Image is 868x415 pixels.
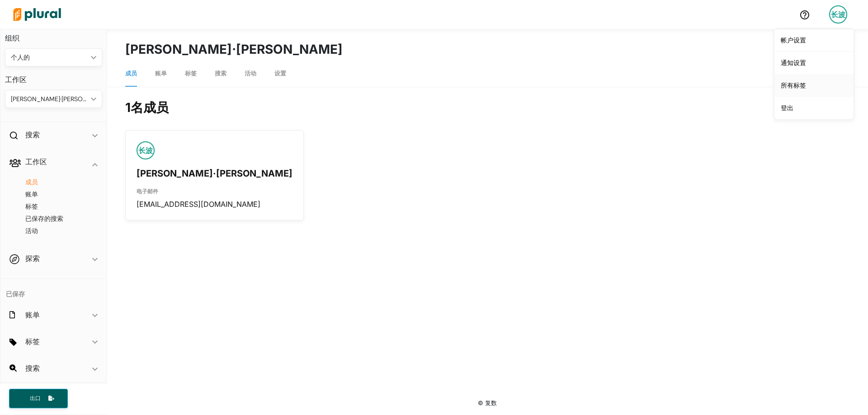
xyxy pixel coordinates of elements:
font: 账单 [25,190,38,198]
font: 搜索 [25,130,40,139]
font: 已保存的搜索 [25,214,63,223]
font: 成员 [25,178,38,186]
font: 标签 [25,337,40,346]
font: 搜索 [25,364,40,373]
a: 成员 [14,178,98,187]
a: 长波 [822,2,854,27]
a: 所有标签 [774,74,854,97]
a: 帐户设置 [774,29,854,51]
a: 活动 [245,61,256,87]
a: 标签 [14,202,98,211]
font: 设置 [274,70,286,77]
font: © 复数 [478,400,497,406]
font: 所有标签 [781,81,806,89]
a: 账单 [155,61,167,87]
font: 搜索 [215,70,226,77]
font: 标签 [185,70,197,77]
font: 长波 [831,10,845,19]
font: 组织 [5,33,19,42]
font: 工作区 [25,157,47,166]
button: 出口 [9,389,68,408]
a: 通知设置 [774,51,854,74]
font: [EMAIL_ADDRESS][DOMAIN_NAME] [137,200,260,209]
font: 探索 [25,254,40,263]
font: 1名 [125,100,143,115]
font: 帐户设置 [781,36,806,44]
a: 成员 [125,61,137,87]
a: 搜索 [215,61,226,87]
font: [PERSON_NAME]·[PERSON_NAME] [11,95,111,103]
a: 设置 [274,61,286,87]
font: 通知设置 [781,59,806,67]
a: 已保存的搜索 [14,214,98,223]
font: 成员 [125,70,137,77]
a: 活动 [14,227,98,235]
font: 长波 [138,146,153,155]
font: 成员 [143,100,169,115]
font: 登出 [781,104,793,112]
a: 登出 [774,97,854,119]
a: 标签 [185,61,197,87]
font: 个人的 [11,53,30,61]
font: 工作区 [5,75,27,84]
font: 标签 [25,202,38,210]
font: 活动 [245,70,256,77]
font: 账单 [155,70,167,77]
font: 电子邮件 [137,188,158,195]
font: 账单 [25,310,40,319]
a: 账单 [14,190,98,199]
font: [PERSON_NAME]·[PERSON_NAME] [137,168,292,179]
font: 出口 [30,395,41,402]
font: 已保存 [6,290,25,298]
font: [PERSON_NAME]·[PERSON_NAME] [125,42,343,57]
font: 活动 [25,227,38,235]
